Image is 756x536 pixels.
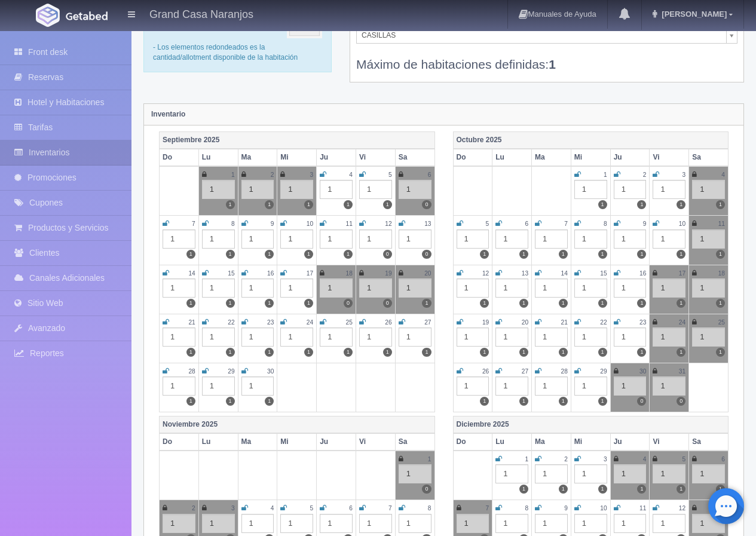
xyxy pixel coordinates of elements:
div: 1 [399,180,431,199]
th: Septiembre 2025 [160,131,435,149]
div: 1 [280,278,313,298]
div: 1 [241,229,274,249]
div: 1 [280,514,313,533]
label: 1 [716,250,725,259]
label: 0 [344,299,353,308]
small: 17 [307,270,313,277]
label: 1 [559,397,568,406]
div: 1 [320,514,353,533]
div: 1 [320,180,353,199]
label: 1 [480,299,489,308]
div: 1 [574,376,607,396]
div: 1 [280,229,313,249]
div: 1 [614,180,647,199]
label: 1 [598,250,607,259]
label: 1 [637,200,646,209]
th: Vi [650,433,689,451]
label: 0 [383,250,392,259]
small: 11 [718,220,725,227]
label: 0 [383,299,392,308]
label: 1 [226,397,235,406]
label: 1 [304,200,313,209]
div: 1 [495,376,528,396]
label: 1 [186,250,195,259]
label: 1 [559,348,568,357]
div: 1 [457,514,489,533]
small: 19 [482,319,489,326]
label: 0 [637,397,646,406]
div: 1 [535,278,568,298]
small: 9 [271,220,274,227]
label: 1 [637,250,646,259]
small: 2 [643,171,647,178]
small: 9 [643,220,647,227]
small: 15 [228,270,234,277]
small: 1 [428,456,431,463]
div: 1 [495,278,528,298]
div: 1 [692,278,725,298]
div: 1 [574,514,607,533]
h4: Grand Casa Naranjos [149,6,253,21]
th: Vi [356,433,395,451]
div: 1 [202,278,235,298]
small: 7 [564,220,568,227]
label: 0 [422,485,431,494]
small: 21 [561,319,568,326]
div: 1 [574,278,607,298]
label: 1 [186,348,195,357]
div: 1 [653,327,685,347]
small: 28 [188,368,195,375]
div: 1 [202,376,235,396]
th: Sa [689,433,729,451]
b: 1 [549,57,556,71]
div: 1 [692,514,725,533]
label: 1 [265,397,274,406]
small: 27 [522,368,528,375]
small: 22 [600,319,607,326]
label: 1 [265,299,274,308]
small: 10 [600,505,607,512]
th: Diciembre 2025 [453,416,729,433]
small: 13 [522,270,528,277]
small: 29 [228,368,234,375]
th: Mi [277,433,317,451]
small: 7 [388,505,392,512]
label: 1 [383,348,392,357]
div: 1 [163,327,195,347]
small: 19 [385,270,391,277]
div: 1 [653,514,685,533]
label: 1 [422,299,431,308]
th: Ju [610,433,650,451]
small: 14 [561,270,568,277]
label: 1 [344,200,353,209]
label: 1 [716,200,725,209]
strong: Inventario [151,110,185,118]
small: 6 [428,171,431,178]
img: Getabed [66,11,108,20]
small: 26 [482,368,489,375]
th: Vi [650,149,689,166]
label: 1 [304,348,313,357]
div: 1 [457,376,489,396]
label: 1 [265,348,274,357]
div: 1 [574,229,607,249]
small: 8 [604,220,607,227]
div: 1 [614,376,647,396]
th: Ju [317,149,356,166]
small: 4 [643,456,647,463]
small: 15 [600,270,607,277]
div: 1 [457,229,489,249]
label: 1 [519,250,528,259]
div: 1 [692,327,725,347]
small: 22 [228,319,234,326]
div: 1 [614,464,647,483]
small: 8 [525,505,528,512]
div: 1 [241,514,274,533]
div: 1 [653,229,685,249]
th: Mi [571,433,610,451]
small: 14 [188,270,195,277]
div: 1 [535,514,568,533]
small: 1 [231,171,235,178]
small: 3 [604,456,607,463]
th: Lu [492,149,532,166]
